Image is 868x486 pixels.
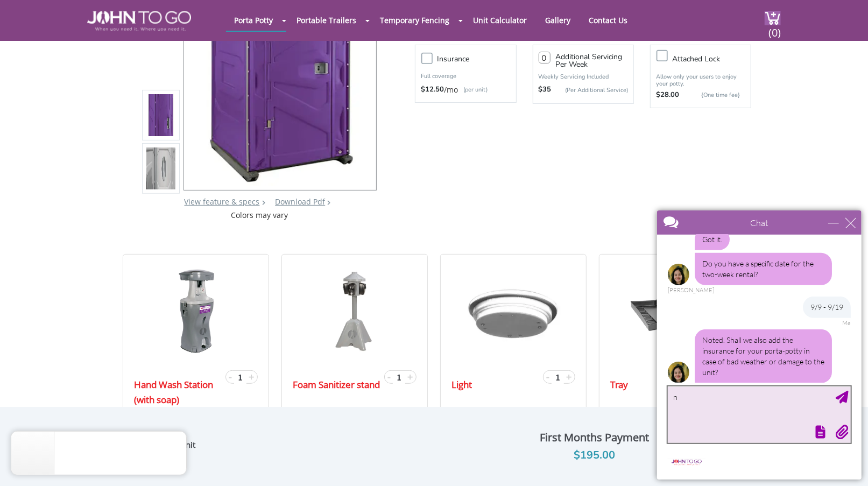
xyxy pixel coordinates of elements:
[185,196,260,207] a: View feature & specs
[167,268,224,354] img: 17
[556,53,628,68] h3: Additional Servicing Per Week
[629,268,715,354] img: 17
[546,370,549,383] span: -
[249,370,254,383] span: +
[451,268,575,354] img: 17
[262,200,265,205] img: right arrow icon
[610,377,628,392] a: Tray
[539,52,551,64] input: 0
[142,210,377,221] div: Colors may vary
[372,10,457,31] a: Temporary Fencing
[134,377,223,407] a: Hand Wash Station (with soap)
[421,84,510,95] div: /mo
[768,17,781,40] span: (0)
[437,52,521,66] h3: Insurance
[485,447,704,464] div: $195.00
[485,428,704,447] div: First Months Payment
[684,90,740,101] p: {One time fee}
[146,41,175,295] img: Product
[293,405,344,421] span: $100 - $114
[451,405,481,421] span: $29.95
[656,73,745,87] p: Allow only your users to enjoy your potty.
[672,52,756,66] h3: Attached lock
[226,10,281,31] a: Porta Potty
[458,84,488,95] p: (per unit)
[765,11,781,25] img: cart a
[407,370,413,383] span: +
[656,90,679,101] strong: $28.00
[481,405,515,421] span: /month
[581,10,636,31] a: Contact Us
[288,10,364,31] a: Portable Trailers
[626,405,660,421] span: /month
[610,405,626,421] span: $50
[537,10,578,31] a: Gallery
[451,377,472,392] a: Light
[344,405,378,421] span: /month
[465,10,535,31] a: Unit Calculator
[293,377,380,392] a: Foam Sanitizer stand
[330,268,379,354] img: 17
[275,196,325,207] a: Download Pdf
[552,86,628,94] p: (Per Additional Service)
[566,370,571,383] span: +
[421,84,444,95] strong: $12.50
[327,200,330,205] img: chevron.png
[87,11,191,31] img: JOHN to go
[539,73,628,81] p: Weekly Servicing Included
[421,71,510,82] p: Full coverage
[387,370,391,383] span: -
[651,204,868,486] iframe: Live Chat Box
[539,84,552,95] strong: $35
[229,370,232,383] span: -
